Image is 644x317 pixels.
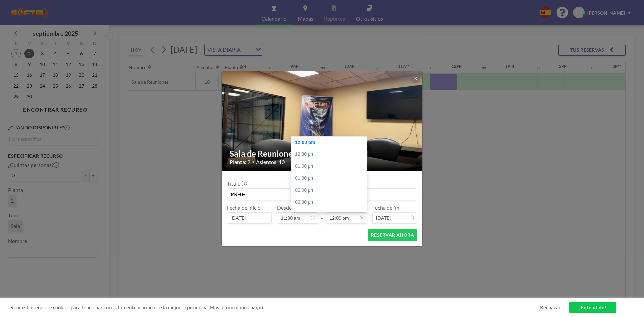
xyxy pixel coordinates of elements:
[227,189,417,200] input: Reserva de Diego
[368,229,417,241] button: RESERVAR AHORA
[540,304,561,311] a: Rechazar
[372,204,399,211] label: Fecha de fin
[222,45,423,196] img: 537.jpeg
[227,180,246,187] label: Título
[291,196,370,208] div: 02:30 pm
[569,302,616,313] a: ¡Entendido!
[230,159,250,165] span: Planta: 2
[230,149,415,159] h2: Sala de Reuniones
[256,159,285,165] span: Asientos: 10
[252,159,254,164] span: •
[291,172,370,184] div: 01:30 pm
[291,208,370,220] div: 03:00 pm
[321,207,323,221] span: -
[291,160,370,172] div: 01:00 pm
[291,148,370,160] div: 12:30 pm
[253,304,264,310] a: aquí.
[291,137,370,149] div: 12:00 pm
[10,304,540,311] span: Roomzilla requiere cookies para funcionar correctamente y brindarte la mejor experiencia. Más inf...
[227,204,261,211] label: Fecha de inicio
[277,204,292,211] label: Desde
[291,184,370,196] div: 02:00 pm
